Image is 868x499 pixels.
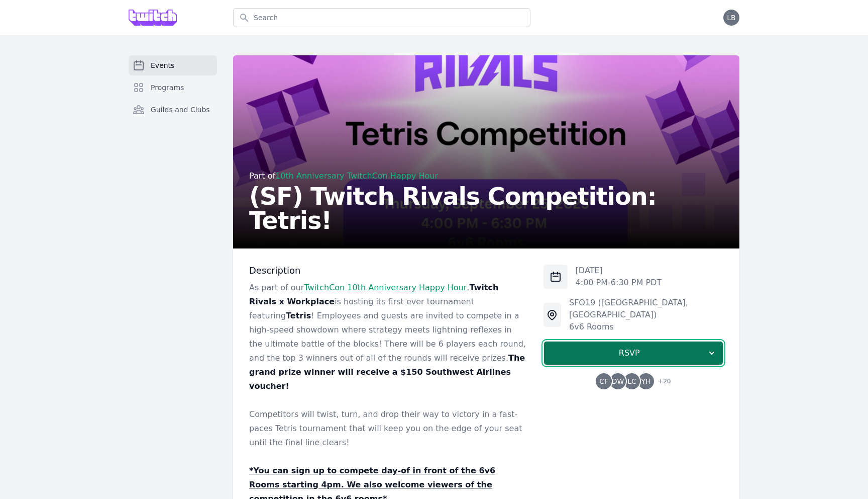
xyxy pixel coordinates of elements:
[599,378,608,385] span: CF
[569,321,723,333] div: 6v6 Rooms
[627,378,636,385] span: LC
[727,14,735,21] span: LB
[129,10,177,26] img: Grove
[286,311,311,320] strong: Tetris
[552,347,707,359] span: RSVP
[129,55,217,136] nav: Sidebar
[275,171,438,181] a: 10th Anniversary TwitchCon Happy Hour
[249,407,527,450] p: Competitors will twist, turn, and drop their way to victory in a fast-paces Tetris tournament tha...
[129,55,217,75] a: Events
[652,375,671,389] span: + 20
[723,10,739,26] button: LB
[249,353,525,391] strong: The grand prize winner will receive a $150 Southwest Airlines voucher!
[129,100,217,120] a: Guilds and Clubs
[249,184,723,232] h2: (SF) Twitch Rivals Competition: Tetris!
[249,170,723,182] div: Part of
[249,281,527,393] p: As part of our , is hosting its first ever tournament featuring ! Employees and guests are invite...
[304,283,467,292] a: TwitchCon 10th Anniversary Happy Hour
[576,277,662,289] p: 4:00 PM - 6:30 PM PDT
[641,378,651,385] span: YH
[612,378,624,385] span: DW
[544,341,723,365] button: RSVP
[151,60,174,70] span: Events
[576,265,662,277] p: [DATE]
[569,297,723,321] div: SFO19 ([GEOGRAPHIC_DATA], [GEOGRAPHIC_DATA])
[129,77,217,98] a: Programs
[151,82,184,93] span: Programs
[151,105,210,115] span: Guilds and Clubs
[233,8,530,27] input: Search
[249,265,527,277] h3: Description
